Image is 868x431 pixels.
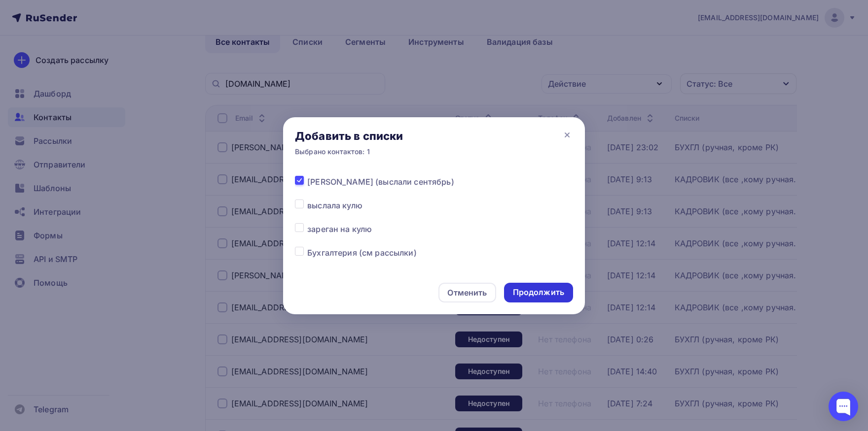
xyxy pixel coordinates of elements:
[307,223,372,235] span: зареган на кулю
[513,287,564,298] div: Продолжить
[295,129,403,143] div: Добавить в списки
[447,287,487,298] div: Отменить
[307,199,362,211] span: выслала кулю
[307,247,417,259] span: Бухгалтерия (см рассылки)
[307,176,454,188] span: [PERSON_NAME] (выслали сентябрь)
[295,147,403,157] div: Выбрано контактов: 1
